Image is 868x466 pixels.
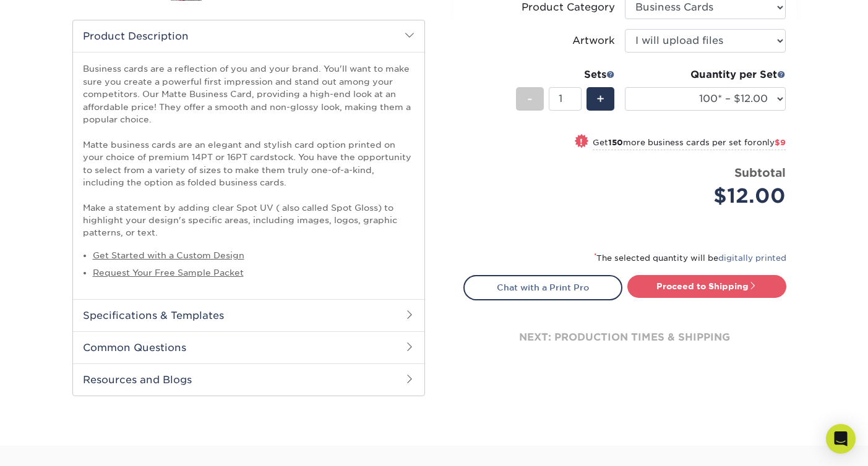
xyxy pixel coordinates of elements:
[463,300,786,375] div: next: production times & shipping
[826,424,856,454] div: Open Intercom Messenger
[83,62,415,239] p: Business cards are a reflection of you and your brand. You'll want to make sure you create a powe...
[757,138,786,147] span: only
[73,331,424,363] h2: Common Questions
[572,33,615,48] div: Artwork
[73,299,424,331] h2: Specifications & Templates
[608,138,623,147] strong: 150
[73,363,424,396] h2: Resources and Blogs
[463,275,622,300] a: Chat with a Print Pro
[73,20,424,52] h2: Product Description
[596,90,604,108] span: +
[625,67,786,82] div: Quantity per Set
[594,253,786,263] small: The selected quantity will be
[580,135,583,148] span: !
[516,67,615,82] div: Sets
[634,181,786,211] div: $12.00
[718,253,786,263] a: digitally printed
[734,166,786,179] strong: Subtotal
[93,268,244,277] a: Request Your Free Sample Packet
[93,250,244,260] a: Get Started with a Custom Design
[593,138,786,150] small: Get more business cards per set for
[627,275,786,297] a: Proceed to Shipping
[527,90,533,108] span: -
[775,138,786,147] span: $9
